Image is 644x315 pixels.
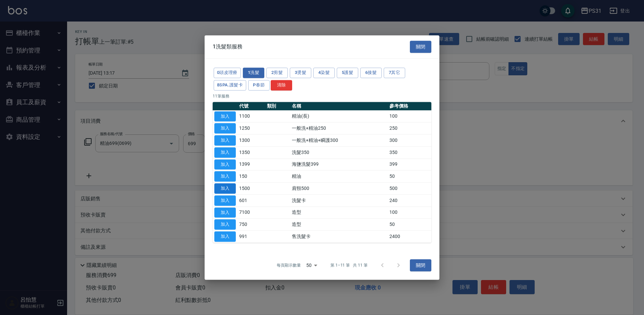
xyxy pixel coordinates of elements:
[388,206,431,219] td: 100
[290,110,388,122] td: 精油(長)
[290,147,388,159] td: 洗髮350
[214,135,236,146] button: 加入
[213,43,243,50] span: 1洗髮類服務
[243,68,264,78] button: 1洗髮
[388,134,431,147] td: 300
[214,147,236,158] button: 加入
[237,170,265,183] td: 150
[304,256,320,274] div: 50
[388,110,431,122] td: 100
[388,122,431,134] td: 250
[237,134,265,147] td: 1300
[388,183,431,195] td: 500
[388,158,431,170] td: 399
[237,206,265,219] td: 7100
[360,68,382,78] button: 6接髮
[214,195,236,206] button: 加入
[266,68,288,78] button: 2剪髮
[384,68,405,78] button: 7其它
[237,110,265,122] td: 1100
[388,102,431,111] th: 參考價格
[388,231,431,243] td: 2400
[265,102,290,111] th: 類別
[237,195,265,207] td: 601
[271,80,292,90] button: 清除
[277,262,301,268] p: 每頁顯示數量
[313,68,335,78] button: 4染髮
[213,93,431,99] p: 11 筆服務
[290,122,388,134] td: 一般洗+精油250
[237,102,265,111] th: 代號
[214,159,236,170] button: 加入
[214,123,236,134] button: 加入
[237,147,265,159] td: 1350
[337,68,358,78] button: 5護髮
[290,219,388,231] td: 造型
[214,231,236,242] button: 加入
[290,102,388,111] th: 名稱
[290,183,388,195] td: 肩頸500
[214,220,236,230] button: 加入
[214,183,236,194] button: 加入
[388,219,431,231] td: 50
[290,158,388,170] td: 海鹽洗髮399
[214,68,241,78] button: 0頭皮理療
[214,171,236,182] button: 加入
[388,170,431,183] td: 50
[237,183,265,195] td: 1500
[290,68,311,78] button: 3燙髮
[214,80,246,90] button: 8SPA.護髮卡
[330,262,368,268] p: 第 1–11 筆 共 11 筆
[214,207,236,218] button: 加入
[290,170,388,183] td: 精油
[237,122,265,134] td: 1250
[410,259,431,272] button: 關閉
[290,134,388,147] td: 一般洗+精油+瞬護300
[290,231,388,243] td: 售洗髮卡
[237,158,265,170] td: 1399
[290,195,388,207] td: 洗髮卡
[388,195,431,207] td: 240
[410,41,431,53] button: 關閉
[237,219,265,231] td: 750
[248,80,270,90] button: P春節
[237,231,265,243] td: 991
[290,206,388,219] td: 造型
[214,111,236,122] button: 加入
[388,147,431,159] td: 350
